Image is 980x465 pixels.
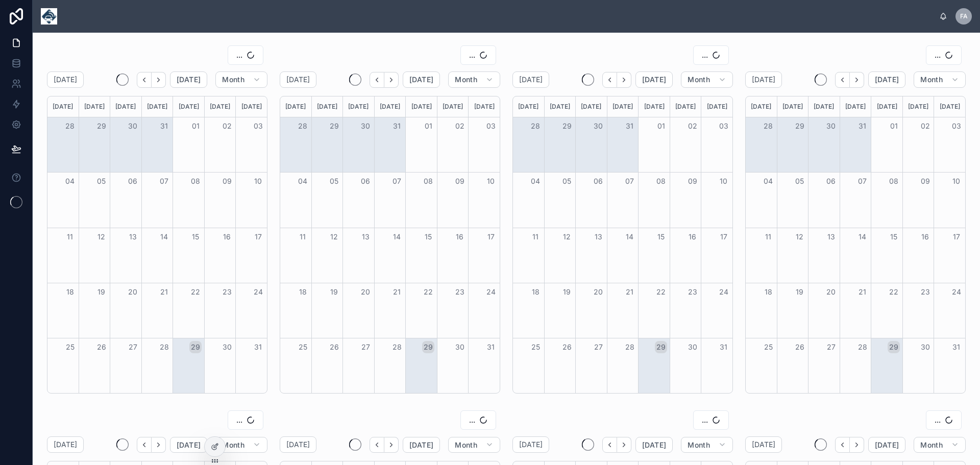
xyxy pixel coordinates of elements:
[825,231,837,243] button: 13
[794,120,806,132] button: 29
[745,96,966,394] div: Month View
[529,286,542,298] button: 18
[64,231,76,243] button: 11
[221,341,233,353] button: 30
[794,231,806,243] button: 12
[655,341,667,353] button: 29
[460,45,496,65] button: Select Button
[681,437,733,453] button: Month
[642,75,666,84] span: [DATE]
[856,175,869,187] button: 07
[718,120,730,132] button: 03
[407,96,435,117] div: [DATE]
[252,120,264,132] button: 03
[64,286,76,298] button: 18
[762,341,774,353] button: 25
[687,175,699,187] button: 09
[919,231,932,243] button: 16
[189,286,202,298] button: 22
[215,437,267,453] button: Month
[919,341,932,353] button: 30
[856,120,869,132] button: 31
[904,96,933,117] div: [DATE]
[54,75,77,85] h2: [DATE]
[222,75,244,84] span: Month
[158,231,170,243] button: 14
[359,120,372,132] button: 30
[888,175,900,187] button: 08
[455,440,477,450] span: Month
[856,341,869,353] button: 28
[409,440,433,450] span: [DATE]
[529,341,542,353] button: 25
[617,72,631,88] button: Next
[175,96,203,117] div: [DATE]
[688,440,710,450] span: Month
[409,75,433,84] span: [DATE]
[228,45,263,65] button: Select Button
[718,341,730,353] button: 31
[960,12,968,20] span: FA
[655,120,667,132] button: 01
[297,120,309,132] button: 28
[403,437,440,453] button: [DATE]
[137,72,152,88] button: Back
[794,286,806,298] button: 19
[328,120,340,132] button: 29
[485,286,497,298] button: 24
[514,96,543,117] div: [DATE]
[454,231,466,243] button: 16
[640,96,668,117] div: [DATE]
[215,71,267,88] button: Month
[875,440,899,450] span: [DATE]
[391,120,403,132] button: 31
[470,96,498,117] div: [DATE]
[328,231,340,243] button: 12
[47,96,267,394] div: Month View
[592,341,604,353] button: 27
[602,72,617,88] button: Back
[875,75,899,84] span: [DATE]
[718,286,730,298] button: 24
[794,341,806,353] button: 26
[313,96,341,117] div: [DATE]
[850,437,864,453] button: Next
[752,439,775,450] h2: [DATE]
[95,120,108,132] button: 29
[370,437,384,453] button: Back
[888,120,900,132] button: 01
[655,231,667,243] button: 15
[624,286,636,298] button: 21
[222,440,244,450] span: Month
[54,439,77,450] h2: [DATE]
[592,286,604,298] button: 20
[919,120,932,132] button: 02
[635,71,673,88] button: [DATE]
[873,96,901,117] div: [DATE]
[391,231,403,243] button: 14
[655,286,667,298] button: 22
[950,286,963,298] button: 24
[64,341,76,353] button: 25
[170,71,207,88] button: [DATE]
[221,286,233,298] button: 23
[297,175,309,187] button: 04
[592,175,604,187] button: 06
[512,96,733,394] div: Month View
[403,71,440,88] button: [DATE]
[422,231,434,243] button: 15
[561,120,573,132] button: 29
[926,45,962,65] button: Select Button
[609,96,637,117] div: [DATE]
[391,286,403,298] button: 21
[825,341,837,353] button: 27
[127,231,139,243] button: 13
[158,286,170,298] button: 21
[702,415,708,425] span: ...
[687,341,699,353] button: 30
[81,96,109,117] div: [DATE]
[345,96,373,117] div: [DATE]
[687,231,699,243] button: 16
[376,96,404,117] div: [DATE]
[143,96,171,117] div: [DATE]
